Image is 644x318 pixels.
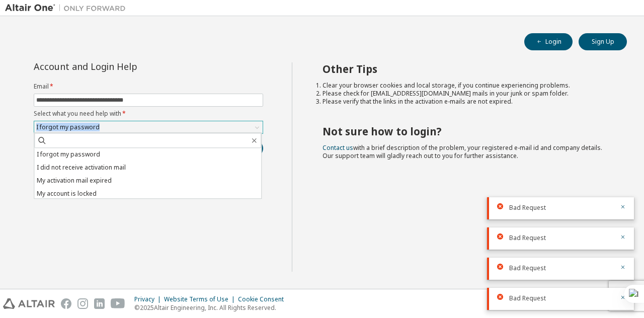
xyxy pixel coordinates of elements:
[134,303,290,312] p: © 2025 Altair Engineering, Inc. All Rights Reserved.
[524,33,573,50] button: Login
[35,122,101,133] div: I forgot my password
[323,125,609,138] h2: Not sure how to login?
[3,298,55,309] img: altair_logo.svg
[34,83,263,91] label: Email
[34,110,263,118] label: Select what you need help with
[5,3,131,13] img: Altair One
[34,148,261,161] li: I forgot my password
[323,90,609,98] li: Please check for [EMAIL_ADDRESS][DOMAIN_NAME] mails in your junk or spam folder.
[509,234,546,242] span: Bad Request
[323,98,609,106] li: Please verify that the links in the activation e-mails are not expired.
[34,121,263,133] div: I forgot my password
[77,298,88,309] img: instagram.svg
[323,143,602,160] span: with a brief description of the problem, your registered e-mail id and company details. Our suppo...
[164,295,238,303] div: Website Terms of Use
[323,62,609,75] h2: Other Tips
[509,294,546,302] span: Bad Request
[238,295,290,303] div: Cookie Consent
[509,264,546,272] span: Bad Request
[509,204,546,212] span: Bad Request
[579,33,627,50] button: Sign Up
[61,298,71,309] img: facebook.svg
[111,298,125,309] img: youtube.svg
[323,82,609,90] li: Clear your browser cookies and local storage, if you continue experiencing problems.
[94,298,105,309] img: linkedin.svg
[323,143,353,152] a: Contact us
[134,295,164,303] div: Privacy
[34,62,217,70] div: Account and Login Help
